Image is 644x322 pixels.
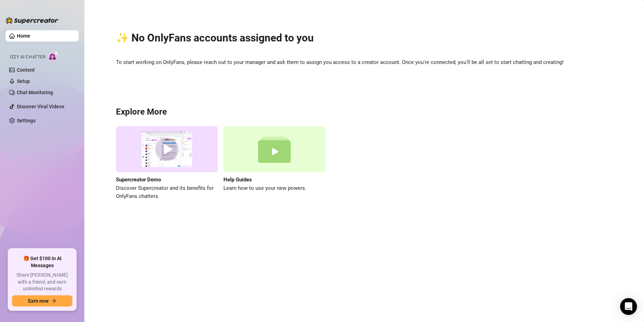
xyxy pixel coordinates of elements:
[17,33,30,39] a: Home
[17,90,53,95] a: Chat Monitoring
[28,298,48,304] span: Earn now
[51,298,56,303] span: arrow-right
[116,126,218,200] a: Supercreator DemoDiscover Supercreator and its benefits for OnlyFans chatters.
[116,31,612,45] h2: ✨ No OnlyFans accounts assigned to you
[48,51,59,61] img: AI Chatter
[6,17,58,24] img: logo-BBDzfeDw.svg
[17,104,64,109] a: Discover Viral Videos
[17,67,35,73] a: Content
[17,118,35,123] a: Settings
[116,176,161,183] strong: Supercreator Demo
[10,54,45,60] span: Izzy AI Chatter
[12,255,72,269] span: 🎁 Get $100 in AI Messages
[223,126,325,200] a: Help GuidesLearn how to use your new powers.
[620,298,637,315] div: Open Intercom Messenger
[223,176,252,183] strong: Help Guides
[116,58,612,67] span: To start working on OnlyFans, please reach out to your manager and ask them to assign you access ...
[12,295,72,307] button: Earn nowarrow-right
[116,107,612,118] h3: Explore More
[223,126,325,172] img: help guides
[116,126,218,172] img: supercreator demo
[17,78,30,84] a: Setup
[12,272,72,292] span: Share [PERSON_NAME] with a friend, and earn unlimited rewards
[116,184,218,201] span: Discover Supercreator and its benefits for OnlyFans chatters.
[223,184,325,193] span: Learn how to use your new powers.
